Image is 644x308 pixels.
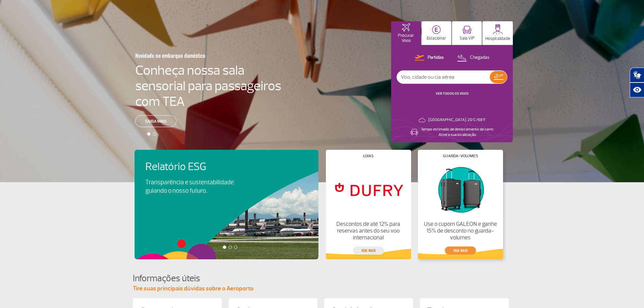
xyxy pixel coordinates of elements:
div: Plugin de acessibilidade da Hand Talk. [630,68,644,97]
img: hospitality.svg [493,24,503,34]
button: VER TODOS OS VOOS [434,91,471,96]
button: Sala VIP [452,21,482,45]
button: Procurar Voos [391,21,421,45]
p: Partidas [428,54,444,61]
h4: Informações úteis [133,272,511,285]
button: Abrir tradutor de língua de sinais. [630,68,644,82]
p: [GEOGRAPHIC_DATA]: 20°C/68°F [428,117,485,123]
p: Transparência e sustentabilidade guiando o nosso futuro. [145,178,241,195]
p: Tire suas principais dúvidas sobre o Aeroporto [133,285,511,293]
p: Hospitalidade [485,36,510,41]
h4: Lojas [363,154,374,158]
a: veja mais [353,246,384,255]
p: Chegadas [470,54,490,61]
h4: Guarda-volumes [443,154,478,158]
img: carParkingHome.svg [432,25,441,34]
input: Voo, cidade ou cia aérea [397,71,490,84]
button: Hospitalidade [482,21,513,45]
p: Estacionar [427,36,446,41]
h4: Conheça nossa sala sensorial para passageiros com TEA [135,63,281,109]
button: Chegadas [455,53,492,62]
img: vipRoom.svg [462,26,472,34]
img: Lojas [331,163,405,215]
a: VER TODOS OS VOOS [436,91,469,96]
a: veja mais [445,246,476,255]
p: Use o cupom GALEON e ganhe 15% de desconto no guarda-volumes [423,221,497,241]
h3: Novidade no embarque doméstico [135,48,248,63]
p: Procurar Voos [395,33,418,43]
p: Sala VIP [459,36,475,41]
a: Relatório ESGTransparência e sustentabilidade guiando o nosso futuro. [145,161,308,195]
img: Guarda-volumes [423,163,497,215]
h4: Relatório ESG [145,161,253,173]
img: airplaneHomeActive.svg [402,23,410,31]
p: Tempo estimado de deslocamento de carro: Ative a sua localização [421,127,494,138]
a: Saiba mais [135,115,176,127]
button: Estacionar [422,21,451,45]
button: Partidas [413,53,446,62]
button: Abrir recursos assistivos. [630,82,644,97]
p: Descontos de até 12% para reservas antes do seu voo internacional [331,221,405,241]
